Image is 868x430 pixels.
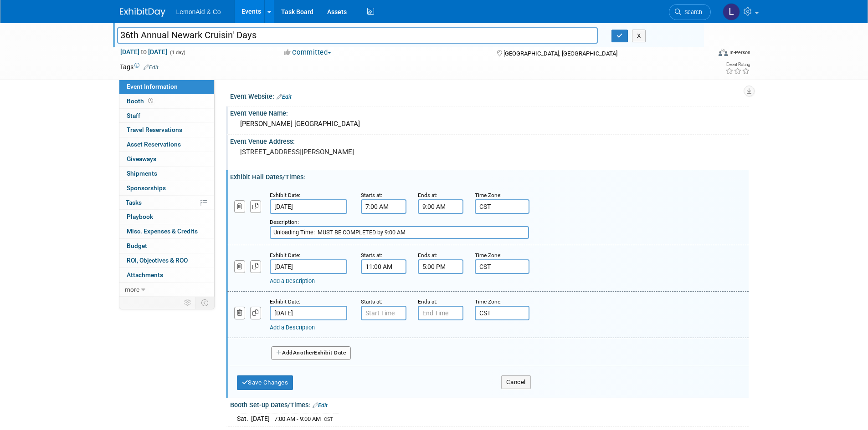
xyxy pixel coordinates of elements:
[632,30,646,42] button: X
[657,47,751,61] div: Event Format
[270,252,300,258] small: Exhibit Date:
[230,135,749,146] div: Event Venue Address:
[719,49,728,56] img: Format-Inperson.png
[119,196,214,210] a: Tasks
[169,50,185,56] span: (1 day)
[418,306,463,320] input: End Time
[270,226,529,239] input: Description
[681,9,702,15] span: Search
[127,170,157,177] span: Shipments
[237,117,742,131] div: [PERSON_NAME] [GEOGRAPHIC_DATA]
[119,253,214,268] a: ROI, Objectives & ROO
[127,184,166,192] span: Sponsorships
[119,181,214,195] a: Sponsorships
[120,8,165,17] img: ExhibitDay
[126,199,142,206] span: Tasks
[725,62,750,67] div: Event Rating
[361,252,382,258] small: Starts at:
[119,224,214,238] a: Misc. Expenses & Credits
[119,268,214,282] a: Attachments
[119,239,214,253] a: Budget
[139,48,148,56] span: to
[237,414,251,423] td: Sat.
[729,49,750,56] div: In-Person
[127,126,182,133] span: Travel Reservations
[119,109,214,123] a: Staff
[361,306,406,320] input: Start Time
[475,306,529,320] input: Time Zone
[119,123,214,137] a: Travel Reservations
[119,137,214,152] a: Asset Reservations
[418,259,463,274] input: End Time
[270,298,300,305] small: Exhibit Date:
[146,97,155,104] span: Booth not reserved yet
[270,278,315,284] a: Add a Description
[230,398,749,410] div: Booth Set-up Dates/Times:
[313,402,328,409] a: Edit
[120,48,168,56] span: [DATE] [DATE]
[475,252,502,258] small: Time Zone:
[270,199,347,214] input: Date
[418,298,437,305] small: Ends at:
[475,298,502,305] small: Time Zone:
[144,64,159,71] a: Edit
[176,8,221,15] span: LemonAid & Co
[127,213,153,220] span: Playbook
[119,80,214,94] a: Event Information
[195,297,214,309] td: Toggle Event Tabs
[119,152,214,166] a: Giveaways
[501,375,531,389] button: Cancel
[237,375,293,390] button: Save Changes
[230,170,749,182] div: Exhibit Hall Dates/Times:
[230,106,749,118] div: Event Venue Name:
[475,192,502,198] small: Time Zone:
[418,192,437,198] small: Ends at:
[503,50,617,57] span: [GEOGRAPHIC_DATA], [GEOGRAPHIC_DATA]
[127,83,178,90] span: Event Information
[418,252,437,258] small: Ends at:
[180,297,196,309] td: Personalize Event Tab Strip
[127,155,156,162] span: Giveaways
[270,219,299,225] small: Description:
[270,192,300,198] small: Exhibit Date:
[251,414,270,423] td: [DATE]
[230,90,749,101] div: Event Website:
[270,306,347,320] input: Date
[119,94,214,108] a: Booth
[119,283,214,297] a: more
[240,148,436,156] pre: [STREET_ADDRESS][PERSON_NAME]
[418,199,463,214] input: End Time
[270,324,315,331] a: Add a Description
[127,271,163,278] span: Attachments
[119,210,214,224] a: Playbook
[277,94,292,100] a: Edit
[324,416,333,422] span: CST
[271,346,351,360] button: AddAnotherExhibit Date
[127,228,198,235] span: Misc. Expenses & Credits
[127,141,181,148] span: Asset Reservations
[723,3,740,20] img: Lawrence Hampp
[361,192,382,198] small: Starts at:
[475,259,529,274] input: Time Zone
[361,298,382,305] small: Starts at:
[270,259,347,274] input: Date
[120,62,159,71] td: Tags
[361,199,406,214] input: Start Time
[281,48,335,57] button: Committed
[127,112,140,119] span: Staff
[475,199,529,214] input: Time Zone
[361,259,406,274] input: Start Time
[127,97,155,105] span: Booth
[119,167,214,181] a: Shipments
[274,415,321,422] span: 7:00 AM - 9:00 AM
[127,242,147,249] span: Budget
[125,286,139,293] span: more
[127,257,188,264] span: ROI, Objectives & ROO
[293,349,314,356] span: Another
[669,4,711,20] a: Search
